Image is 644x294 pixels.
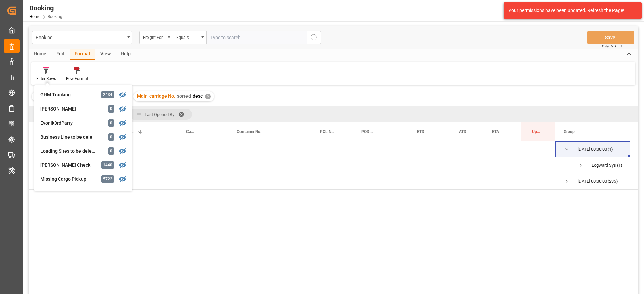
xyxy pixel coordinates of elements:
[32,31,132,44] button: open menu
[173,31,206,44] button: open menu
[40,134,99,141] div: Business Line to be deleted
[361,129,375,134] span: POD Name
[29,14,40,19] a: Home
[101,91,114,98] div: 2434
[40,120,99,127] div: Evonik3rdParty
[143,33,166,41] div: Freight Forwarder's Reference No.
[417,129,424,134] span: ETD
[101,175,114,183] div: 5722
[29,141,555,157] div: Press SPACE to select this row.
[205,94,211,99] div: ✕
[459,129,466,134] span: ATD
[307,31,321,44] button: search button
[36,76,56,82] div: Filter Rows
[108,133,114,141] div: 0
[587,31,634,44] button: Save
[608,174,618,189] span: (235)
[206,31,307,44] input: Type to search
[177,93,191,99] span: sorted
[116,49,136,60] div: Help
[492,129,499,134] span: ETA
[108,119,114,127] div: 0
[563,129,575,134] span: Group
[51,49,70,60] div: Edit
[578,142,607,157] div: [DATE] 00:00:00
[602,44,622,49] span: Ctrl/CMD + S
[29,157,555,173] div: Press SPACE to select this row.
[108,105,114,113] div: 0
[137,93,175,99] span: Main-carriage No.
[40,105,99,113] div: [PERSON_NAME]
[40,91,99,98] div: GHM Tracking
[95,49,116,60] div: View
[40,148,99,155] div: Loading Sites to be deleted
[320,129,336,134] span: POL Name
[237,129,261,134] span: Container No.
[36,33,125,41] div: Booking
[29,49,51,60] div: Home
[29,3,62,13] div: Booking
[40,162,99,169] div: [PERSON_NAME] Check
[508,7,632,14] div: Your permissions have been updated. Refresh the Page!.
[193,93,203,99] span: desc
[608,142,613,157] span: (1)
[617,158,622,173] span: (1)
[592,158,616,173] div: Logward System
[101,161,114,169] div: 1440
[40,176,99,183] div: Missing Cargo Pickup
[70,49,95,60] div: Format
[66,76,88,82] div: Row Format
[139,31,173,44] button: open menu
[108,147,114,155] div: 0
[176,33,199,41] div: Equals
[186,129,194,134] span: Carrier Short Name
[532,129,541,134] span: Update Last Opened By
[145,112,174,117] span: Last Opened By
[578,174,607,189] div: [DATE] 00:00:00
[29,173,555,190] div: Press SPACE to select this row.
